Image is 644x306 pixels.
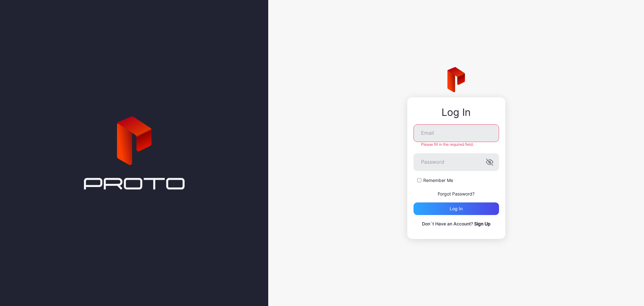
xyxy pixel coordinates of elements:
[414,202,499,215] button: Log in
[414,107,499,118] div: Log In
[414,153,499,171] input: Password
[450,206,463,211] div: Log in
[438,191,475,196] a: Forgot Password?
[414,124,499,142] input: Email
[474,221,491,226] a: Sign Up
[486,158,493,166] button: Password
[423,177,453,184] label: Remember Me
[414,220,499,228] p: Don`t Have an Account?
[414,142,499,147] div: Please fill in the required field.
